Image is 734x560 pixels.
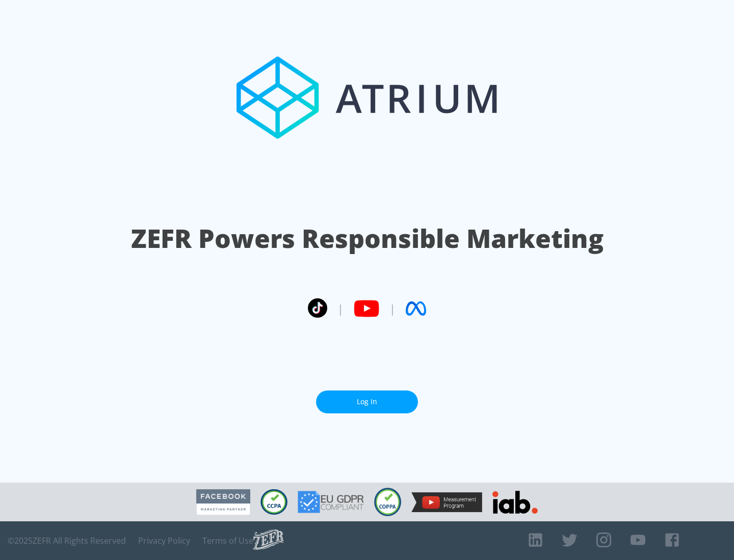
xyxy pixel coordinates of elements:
h1: ZEFR Powers Responsible Marketing [131,221,604,256]
a: Log In [316,390,418,413]
img: GDPR Compliant [298,491,364,513]
span: | [389,301,396,316]
span: | [337,301,344,316]
img: YouTube Measurement Program [411,492,482,512]
a: Privacy Policy [138,536,190,546]
img: IAB [492,491,538,514]
span: © 2025 ZEFR All Rights Reserved [8,536,126,546]
img: COPPA Compliant [374,488,401,516]
a: Terms of Use [202,536,253,546]
img: Facebook Marketing Partner [196,489,250,515]
img: CCPA Compliant [260,489,287,515]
